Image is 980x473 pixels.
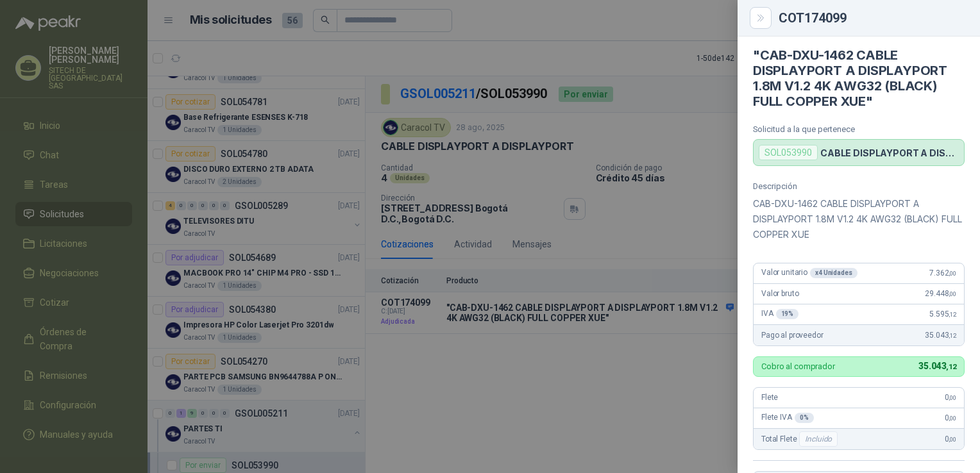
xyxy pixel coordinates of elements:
[779,12,965,24] div: COT174099
[949,332,956,339] span: ,12
[759,145,818,160] div: SOL053990
[810,268,857,278] div: x 4 Unidades
[945,393,956,402] span: 0
[753,124,965,134] p: Solicitud a la que pertenece
[945,435,956,444] span: 0
[820,147,959,158] p: CABLE DISPLAYPORT A DISPLAYPORT
[946,363,956,371] span: ,12
[761,268,857,278] span: Valor unitario
[949,311,956,318] span: ,12
[949,290,956,297] span: ,00
[949,436,956,443] span: ,00
[949,394,956,401] span: ,00
[753,181,965,191] p: Descripción
[753,196,965,242] p: CAB-DXU-1462 CABLE DISPLAYPORT A DISPLAYPORT 1.8M V1.2 4K AWG32 (BLACK) FULL COPPER XUE
[925,331,956,340] span: 35.043
[799,431,838,447] div: Incluido
[795,413,814,423] div: 0 %
[761,413,814,423] span: Flete IVA
[761,362,835,370] p: Cobro al comprador
[949,415,956,422] span: ,00
[761,331,824,340] span: Pago al proveedor
[776,309,799,319] div: 19 %
[761,431,840,447] span: Total Flete
[918,361,956,371] span: 35.043
[761,309,798,319] span: IVA
[929,310,956,319] span: 5.595
[753,47,965,109] h4: "CAB-DXU-1462 CABLE DISPLAYPORT A DISPLAYPORT 1.8M V1.2 4K AWG32 (BLACK) FULL COPPER XUE"
[945,413,956,422] span: 0
[925,289,956,298] span: 29.448
[761,393,778,402] span: Flete
[753,10,768,26] button: Close
[949,270,956,277] span: ,00
[929,269,956,278] span: 7.362
[761,289,798,298] span: Valor bruto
